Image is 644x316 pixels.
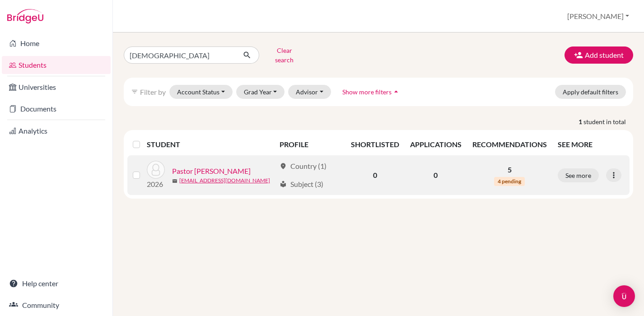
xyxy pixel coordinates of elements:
[392,87,401,96] i: arrow_drop_up
[7,9,43,23] img: Bridge-U
[2,100,111,118] a: Documents
[2,34,111,52] a: Home
[147,134,274,155] th: STUDENT
[259,43,309,67] button: Clear search
[2,56,111,74] a: Students
[563,8,633,25] button: [PERSON_NAME]
[494,177,525,186] span: 4 pending
[335,85,408,99] button: Show more filtersarrow_drop_up
[583,117,633,126] span: student in total
[179,177,270,185] a: [EMAIL_ADDRESS][DOMAIN_NAME]
[2,78,111,96] a: Universities
[2,274,111,293] a: Help center
[172,178,177,184] span: mail
[565,46,633,64] button: Add student
[288,85,331,99] button: Advisor
[405,155,467,195] td: 0
[345,155,405,195] td: 0
[169,85,233,99] button: Account Status
[472,164,547,175] p: 5
[280,163,287,170] span: location_on
[280,179,323,190] div: Subject (3)
[280,161,327,172] div: Country (1)
[555,85,626,99] button: Apply default filters
[613,285,635,307] div: Open Intercom Messenger
[140,88,166,96] span: Filter by
[579,117,583,126] strong: 1
[274,134,345,155] th: PROFILE
[2,296,111,314] a: Community
[345,134,405,155] th: SHORTLISTED
[124,46,236,64] input: Find student by name...
[147,161,165,179] img: Pastor Calderón, Sofia Angela
[552,134,630,155] th: SEE MORE
[147,179,165,190] p: 2026
[405,134,467,155] th: APPLICATIONS
[131,88,138,95] i: filter_list
[467,134,552,155] th: RECOMMENDATIONS
[280,181,287,188] span: local_library
[236,85,285,99] button: Grad Year
[558,168,599,182] button: See more
[172,166,251,177] a: Pastor [PERSON_NAME]
[2,122,111,140] a: Analytics
[342,88,392,96] span: Show more filters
